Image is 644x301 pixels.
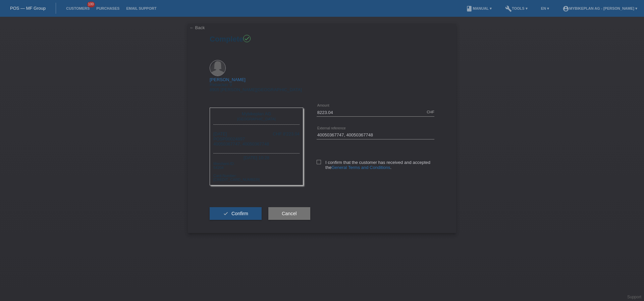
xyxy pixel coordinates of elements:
div: Rebacker 9 8905 [PERSON_NAME][GEOGRAPHIC_DATA] [210,77,302,92]
span: 40050367747, 40050367748 [213,141,269,146]
span: Cancel [282,211,297,216]
div: CHF [427,110,434,114]
i: check [223,211,228,216]
a: General Terms and Conditions [331,165,390,170]
span: Confirm [231,211,248,216]
h1: Complete [210,35,434,43]
a: buildTools ▾ [502,6,531,10]
a: account_circleMybikeplan AG - [PERSON_NAME] ▾ [559,6,641,10]
a: ← Back [190,25,205,30]
a: POS — MF Group [10,6,46,11]
span: 100 [87,2,95,7]
button: Cancel [268,207,310,220]
div: CHF 8'223.04 [273,131,300,136]
a: Purchases [93,6,123,10]
a: Customers [63,6,93,10]
button: check Confirm [210,207,262,220]
i: check [244,36,250,42]
div: Mybikeplan AG [215,111,298,116]
label: I confirm that the customer has received and accepted the . [317,160,434,170]
a: Support [627,295,641,299]
i: book [466,5,473,12]
a: EN ▾ [538,6,552,10]
a: [PERSON_NAME] [210,77,246,82]
div: [DATE] 10:28 [213,153,300,161]
div: [GEOGRAPHIC_DATA] [215,116,298,121]
div: [DATE] POSP00024897 [213,131,269,146]
div: Merchant-ID: 54204 Card-Number: [CREDIT_CARD_NUMBER] [213,161,300,182]
a: Email Support [123,6,160,10]
i: build [505,5,512,12]
a: bookManual ▾ [463,6,495,10]
i: account_circle [562,5,569,12]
